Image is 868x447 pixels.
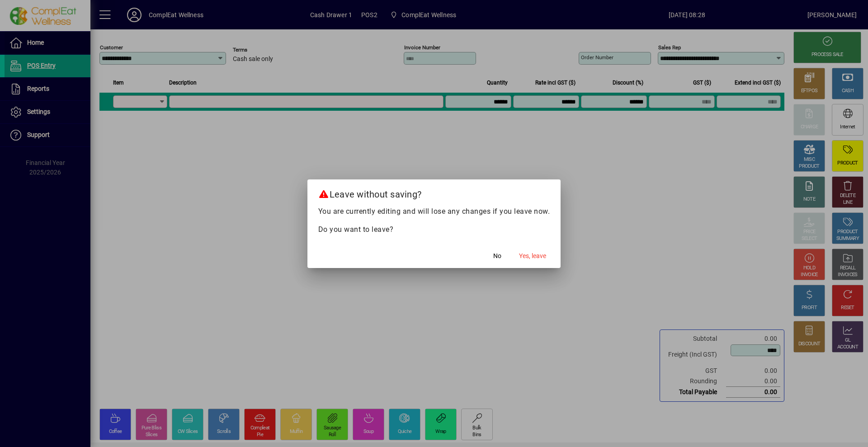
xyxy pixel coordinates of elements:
button: Yes, leave [515,248,550,264]
button: No [483,248,512,264]
p: Do you want to leave? [318,224,550,235]
span: No [493,251,501,261]
h2: Leave without saving? [307,179,561,206]
span: Yes, leave [519,251,546,261]
p: You are currently editing and will lose any changes if you leave now. [318,206,550,217]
